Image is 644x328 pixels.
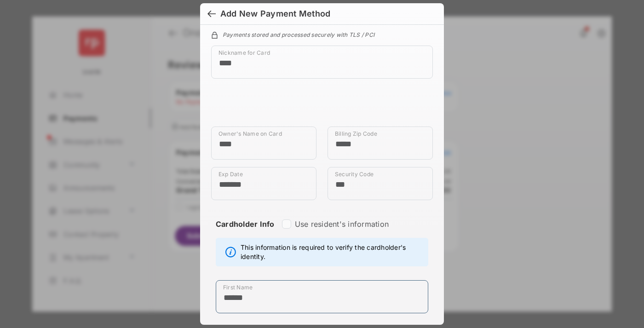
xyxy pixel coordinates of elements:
label: Use resident's information [295,219,389,229]
div: Payments stored and processed securely with TLS / PCI [211,30,433,38]
iframe: Credit card field [211,86,433,127]
strong: Cardholder Info [216,219,275,245]
span: This information is required to verify the cardholder's identity. [241,243,423,261]
div: Add New Payment Method [220,9,330,19]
